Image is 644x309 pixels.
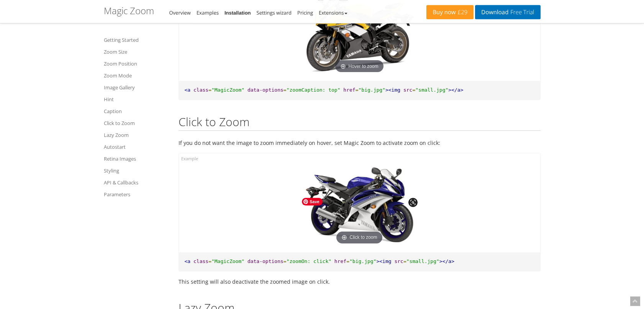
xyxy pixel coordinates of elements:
span: "MagicZoom" [211,87,244,93]
span: data-options [247,258,283,264]
span: href [343,87,355,93]
span: Save [302,198,323,205]
a: Zoom Position [104,59,169,68]
a: Autostart [104,142,169,151]
span: = [356,87,359,93]
a: Zoom Mode [104,71,169,80]
span: "big.jpg" [358,87,385,93]
span: <a [185,87,191,93]
a: Buy now£29 [426,5,474,19]
span: = [208,258,211,264]
h1: Magic Zoom [104,6,154,16]
span: = [283,258,287,264]
span: "zoomCaption: top" [287,87,341,93]
span: ><img [376,258,391,264]
a: Settings wizard [257,9,292,16]
span: = [412,87,415,93]
span: "MagicZoom" [211,258,244,264]
span: href [334,258,346,264]
span: = [403,258,406,264]
span: Free Trial [508,9,534,15]
a: Parameters [104,190,169,199]
a: Image Gallery [104,83,169,92]
span: £29 [456,9,468,15]
span: ></a> [448,87,463,93]
img: yzf-r6-blue-3.jpg [298,165,421,247]
a: Pricing [297,9,313,16]
span: <a [185,258,191,264]
span: data-options [247,87,283,93]
a: Getting Started [104,35,169,44]
span: = [208,87,211,93]
span: "zoomOn: click" [287,258,331,264]
p: If you do not want the image to zoom immediately on hover, set Magic Zoom to activate zoom on click: [179,138,541,147]
span: src [403,87,412,93]
span: class [193,87,208,93]
a: Styling [104,166,169,175]
a: Click to zoom [298,165,421,247]
span: class [193,258,208,264]
a: Hint [104,95,169,104]
a: Overview [169,9,191,16]
span: ><img [385,87,400,93]
span: = [283,87,287,93]
span: src [394,258,403,264]
a: Lazy Zoom [104,130,169,140]
a: Caption [104,107,169,116]
a: Zoom Size [104,47,169,56]
span: "big.jpg" [349,258,376,264]
a: Retina Images [104,154,169,163]
h2: Click to Zoom [179,115,541,131]
a: DownloadFree Trial [475,5,540,19]
span: "small.jpg" [406,258,439,264]
span: ></a> [439,258,454,264]
p: This setting will also deactivate the zoomed image on click. [179,277,541,286]
a: Extensions [319,9,347,16]
a: Installation [224,10,251,16]
a: API & Callbacks [104,178,169,187]
span: = [346,258,349,264]
span: "small.jpg" [415,87,448,93]
a: Examples [197,9,219,16]
a: Click to Zoom [104,118,169,128]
